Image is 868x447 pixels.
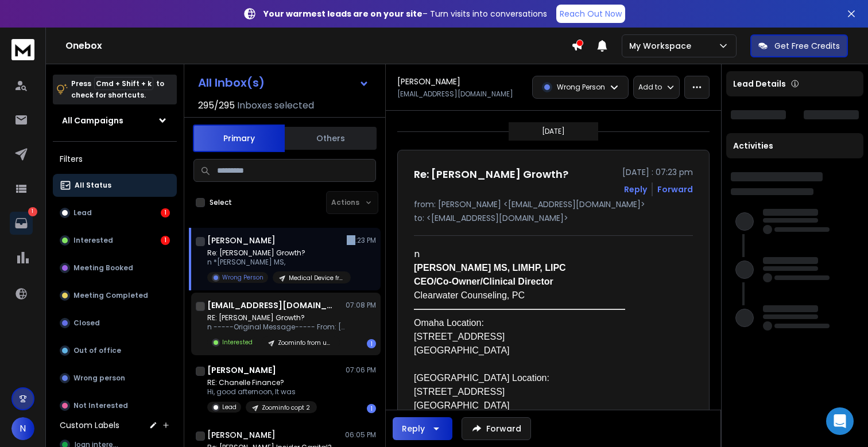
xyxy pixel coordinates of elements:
p: [EMAIL_ADDRESS][DOMAIN_NAME] [397,90,513,99]
button: Meeting Completed [53,284,177,307]
button: Out of office [53,339,177,362]
p: Zoominfo copt 2 [262,403,310,412]
p: – Turn visits into conversations [263,8,547,20]
p: [DATE] : 07:23 pm [622,166,693,178]
h1: [PERSON_NAME] [397,76,460,87]
div: 1 [367,404,376,413]
font: Clearwater Counseling, PC [414,290,525,300]
h1: All Inbox(s) [198,77,265,88]
p: 07:23 PM [347,236,376,245]
p: Lead Details [733,78,786,90]
button: All Inbox(s) [189,71,378,94]
span: 295 / 295 [198,99,235,112]
h1: [EMAIL_ADDRESS][DOMAIN_NAME] [207,300,334,311]
a: Reach Out Now [556,5,625,23]
p: Wrong Person [222,273,263,282]
p: Meeting Completed [73,291,148,300]
h1: [PERSON_NAME] [207,429,276,441]
button: Reply [624,184,647,195]
label: Select [210,198,232,207]
p: Re: [PERSON_NAME] Growth? [207,248,345,258]
p: Out of office [73,346,121,355]
button: All Campaigns [53,109,177,132]
h3: Filters [53,151,177,167]
font: Omaha Location: [414,318,484,328]
p: Closed [73,318,100,328]
button: N [11,417,34,440]
img: logo [11,39,34,60]
h3: Custom Labels [60,419,119,431]
p: 1 [28,207,37,216]
p: RE: [PERSON_NAME] Growth? [207,313,345,322]
button: Meeting Booked [53,256,177,279]
p: Wrong person [73,374,125,383]
button: Reply [393,417,452,440]
p: Reach Out Now [560,8,622,20]
b: CEO/Co-Owner/Clinical Director [414,277,553,286]
p: Press to check for shortcuts. [71,78,164,101]
p: [DATE] [542,127,565,136]
p: Hi, good afternoon, It was [207,387,317,397]
button: Lead1 [53,201,177,224]
p: 07:08 PM [346,301,376,310]
strong: Your warmest leads are on your site [263,8,423,20]
div: Open Intercom Messenger [826,407,854,435]
div: 1 [161,236,170,245]
p: Zoominfo from upwork guy maybe its a scam who knows [278,339,333,347]
button: Primary [193,125,285,152]
p: Meeting Booked [73,263,133,273]
button: Forward [462,417,531,440]
div: 1 [367,339,376,348]
p: Interested [73,236,113,245]
b: ——————————————————————— [414,304,625,314]
button: All Status [53,174,177,197]
p: from: [PERSON_NAME] <[EMAIL_ADDRESS][DOMAIN_NAME]> [414,199,693,210]
p: Medical Device from Twitter Giveaway [289,274,344,282]
p: to: <[EMAIL_ADDRESS][DOMAIN_NAME]> [414,212,693,224]
button: Not Interested [53,394,177,417]
p: Lead [222,403,237,411]
p: Not Interested [73,401,128,410]
h1: Re: [PERSON_NAME] Growth? [414,166,568,182]
font: [STREET_ADDRESS] [GEOGRAPHIC_DATA] [414,387,510,410]
button: Interested1 [53,229,177,252]
a: 1 [10,212,33,235]
p: Add to [638,83,662,92]
div: 1 [161,208,170,217]
div: Activities [726,133,863,158]
h1: Onebox [65,39,571,53]
div: Reply [402,423,425,434]
h1: All Campaigns [62,115,123,126]
p: My Workspace [629,40,696,52]
p: Wrong Person [557,83,605,92]
p: All Status [75,181,111,190]
p: n *[PERSON_NAME] MS, [207,258,345,267]
button: Wrong person [53,367,177,390]
font: [GEOGRAPHIC_DATA] Location: [414,373,549,383]
p: Lead [73,208,92,217]
p: 06:05 PM [345,430,376,440]
font: [STREET_ADDRESS] [414,332,505,341]
button: Get Free Credits [750,34,848,57]
p: Interested [222,338,253,347]
button: Closed [53,312,177,335]
p: RE: Chanelle Finance? [207,378,317,387]
p: n -----Original Message----- From: [PERSON_NAME] [207,322,345,332]
h1: [PERSON_NAME] [207,364,276,376]
p: Get Free Credits [774,40,840,52]
button: Others [285,126,377,151]
div: Forward [657,184,693,195]
b: [PERSON_NAME] MS, LIMHP, LIPC [414,263,566,273]
p: 07:06 PM [346,366,376,375]
div: n [414,247,684,261]
h3: Inboxes selected [237,99,314,112]
span: Cmd + Shift + k [94,77,153,90]
h1: [PERSON_NAME] [207,235,276,246]
font: [GEOGRAPHIC_DATA] [414,345,510,355]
